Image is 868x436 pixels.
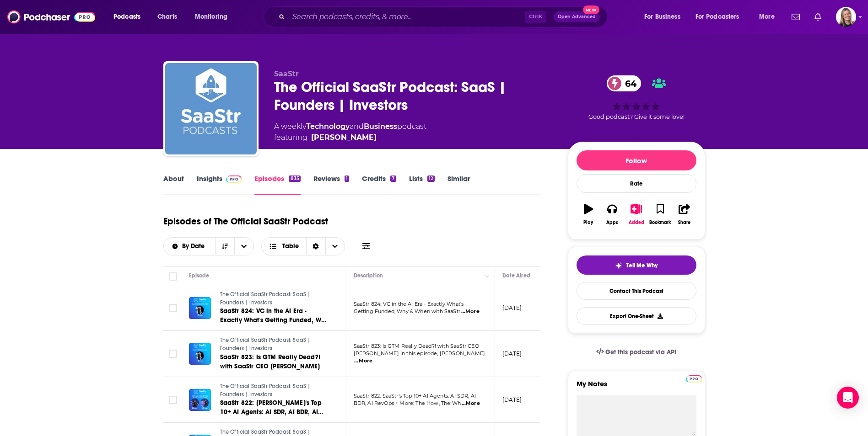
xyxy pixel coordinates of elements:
div: 7 [390,175,396,182]
div: Play [583,220,593,225]
a: SaaStr 824: VC in the AI Era - Exactly What's Getting Funded, Why & When with SaaStr CEO and Foun... [220,307,330,325]
div: Apps [606,220,618,225]
span: SaaStr [274,69,299,78]
span: ...More [354,357,372,365]
div: 64Good podcast? Give it some love! [568,69,705,127]
a: InsightsPodchaser Pro [197,174,242,195]
span: Podcasts [113,11,140,23]
img: Podchaser - Follow, Share and Rate Podcasts [7,8,95,26]
div: Bookmark [649,220,671,225]
a: Pro website [686,374,702,383]
span: featuring [274,132,426,143]
input: Search podcasts, credits, & more... [289,10,525,24]
div: Description [354,270,383,281]
a: Show notifications dropdown [811,9,825,25]
button: Column Actions [482,271,493,282]
span: Monitoring [195,11,227,23]
span: SaaStr 824: VC in the AI Era - Exactly What's [354,301,464,307]
p: [DATE] [502,304,522,312]
button: Added [624,198,648,231]
a: Contact This Podcast [577,282,696,300]
span: and [350,122,364,131]
a: Episodes835 [254,174,300,195]
a: Charts [151,10,183,24]
span: SaaStr 823: Is GTM Really Dead?! with SaaStr CEO [PERSON_NAME] [220,353,320,370]
div: 835 [289,175,300,182]
div: Open Intercom Messenger [837,387,859,409]
span: Get this podcast via API [605,348,676,356]
a: Lists12 [409,174,435,195]
span: 64 [616,75,641,91]
span: The Official SaaStr Podcast: SaaS | Founders | Investors [220,291,311,306]
span: ...More [461,308,480,315]
a: Similar [447,174,470,195]
span: Open Advanced [558,15,596,19]
span: Toggle select row [169,350,177,358]
a: Get this podcast via API [589,341,684,363]
span: SaaStr 823: Is GTM Really Dead?! with SaaStr CEO [354,343,479,349]
a: Reviews1 [313,174,349,195]
span: Charts [157,11,177,23]
button: Choose View [261,237,345,255]
span: For Podcasters [695,11,739,23]
button: Follow [577,150,696,170]
div: A weekly podcast [274,121,426,143]
span: The Official SaaStr Podcast: SaaS | Founders | Investors [220,337,311,351]
button: open menu [234,238,253,255]
a: Jason Lemkin [311,132,377,143]
span: Ctrl K [525,11,546,23]
button: tell me why sparkleTell Me Why [577,255,696,275]
button: Export One-Sheet [577,307,696,325]
a: 64 [607,75,641,91]
img: User Profile [836,7,856,27]
span: BDR, AI RevOps + More: The How, The Wh [354,400,461,406]
span: By Date [182,243,208,250]
span: New [583,5,599,14]
a: Show notifications dropdown [788,9,803,25]
button: Share [672,198,696,231]
img: Podchaser Pro [686,375,702,383]
button: Bookmark [648,198,672,231]
a: SaaStr 823: Is GTM Really Dead?! with SaaStr CEO [PERSON_NAME] [220,353,330,371]
button: Show profile menu [836,7,856,27]
img: Podchaser Pro [226,175,242,183]
span: SaaStr 824: VC in the AI Era - Exactly What's Getting Funded, Why & When with SaaStr CEO and Foun... [220,307,329,342]
span: Tell Me Why [626,262,658,269]
div: Rate [577,174,696,193]
a: About [163,174,184,195]
div: Share [678,220,690,225]
button: open menu [690,10,753,24]
span: Getting Funded, Why & When with SaaStr [354,308,461,314]
div: 1 [345,175,349,182]
a: SaaStr 822: [PERSON_NAME]'s Top 10+ AI Agents: AI SDR, AI BDR, AI RevOps + More: The How, The Who... [220,399,330,417]
div: Episode [189,270,210,281]
label: My Notes [577,379,696,395]
p: [DATE] [502,396,522,404]
button: Sort Direction [215,238,234,255]
div: Sort Direction [306,238,325,255]
div: Added [629,220,644,225]
button: open menu [753,10,786,24]
a: The Official SaaStr Podcast: SaaS | Founders | Investors [220,336,330,352]
span: Good podcast? Give it some love! [588,113,685,120]
span: [PERSON_NAME] In this episode, [PERSON_NAME] [354,350,485,356]
a: The Official SaaStr Podcast: SaaS | Founders | Investors [220,383,330,399]
div: Date Aired [502,270,530,281]
a: The Official SaaStr Podcast: SaaS | Founders | Investors [220,291,330,307]
h2: Choose List sort [163,237,254,255]
img: The Official SaaStr Podcast: SaaS | Founders | Investors [165,63,257,154]
span: More [759,11,775,23]
button: open menu [164,243,216,250]
span: The Official SaaStr Podcast: SaaS | Founders | Investors [220,383,311,398]
a: Technology [306,122,350,131]
span: SaaStr 822: SaaStr's Top 10+ AI Agents: AI SDR, AI [354,393,476,399]
button: open menu [107,10,152,24]
p: [DATE] [502,350,522,357]
a: Credits7 [362,174,396,195]
img: tell me why sparkle [615,262,622,269]
button: Apps [600,198,624,231]
button: Play [577,198,600,231]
